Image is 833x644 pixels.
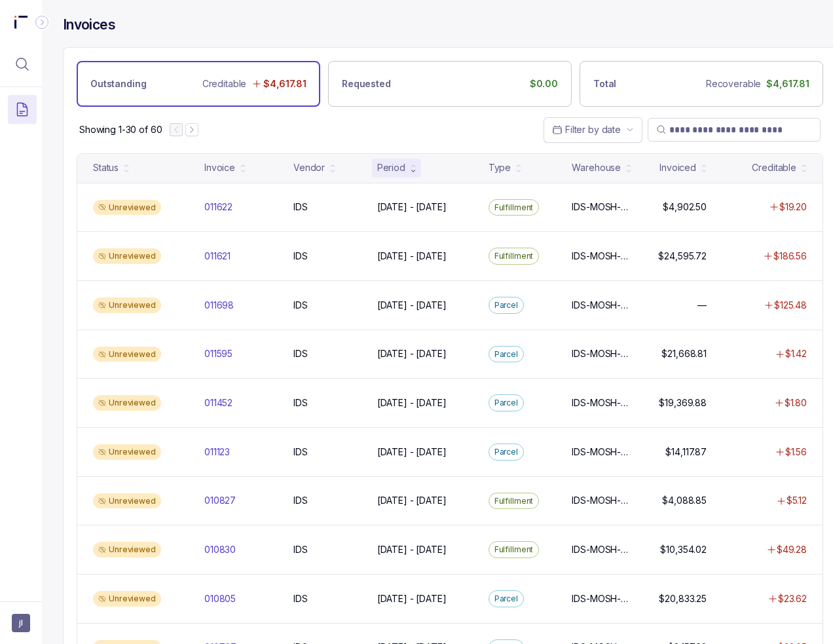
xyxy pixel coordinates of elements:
p: IDS [293,543,308,556]
p: IDS-MOSH-IND [572,347,629,360]
p: $24,595.72 [658,250,707,263]
p: [DATE] - [DATE] [377,250,447,263]
p: Parcel [494,396,518,409]
p: [DATE] - [DATE] [377,445,447,459]
div: Unreviewed [93,347,161,362]
p: Outstanding [90,77,146,90]
p: 011698 [204,299,234,312]
p: $14,117.87 [665,445,707,459]
div: Unreviewed [93,395,161,411]
p: $4,088.85 [662,494,707,507]
p: Creditable [202,77,247,90]
p: IDS [293,347,308,360]
span: Filter by date [565,124,621,135]
p: $4,902.50 [663,200,707,214]
p: [DATE] - [DATE] [377,299,447,312]
div: Unreviewed [93,248,161,264]
div: Unreviewed [93,542,161,558]
p: $125.48 [774,299,807,312]
p: Recoverable [706,77,761,90]
p: Fulfillment [494,201,534,214]
p: $1.56 [785,445,807,459]
p: IDS-MOSH-IND [572,592,629,605]
p: $4,617.81 [766,77,809,90]
p: $19,369.88 [659,396,707,409]
p: $23.62 [778,592,807,605]
p: [DATE] - [DATE] [377,347,447,360]
div: Invoice [204,161,235,174]
p: Parcel [494,445,518,459]
p: 011621 [204,250,231,263]
p: 010827 [204,494,236,507]
p: [DATE] - [DATE] [377,543,447,556]
p: 010830 [204,543,236,556]
p: 011452 [204,396,232,409]
p: [DATE] - [DATE] [377,200,447,214]
h4: Invoices [63,16,115,34]
p: Requested [342,77,391,90]
div: Type [489,161,511,174]
div: Creditable [752,161,796,174]
p: IDS [293,200,308,214]
p: $19.20 [779,200,807,214]
p: [DATE] - [DATE] [377,494,447,507]
p: IDS-MOSH-IND [572,543,629,556]
p: 011595 [204,347,232,360]
div: Period [377,161,405,174]
div: Unreviewed [93,444,161,460]
p: IDS [293,250,308,263]
p: IDS-MOSH-IND [572,396,629,409]
p: 011123 [204,445,230,459]
p: $20,833.25 [659,592,707,605]
div: Invoiced [659,161,696,174]
div: Warehouse [572,161,621,174]
button: Next Page [185,123,198,136]
button: Menu Icon Button MagnifyingGlassIcon [8,50,37,79]
p: $0.00 [530,77,558,90]
div: Unreviewed [93,297,161,313]
p: IDS [293,396,308,409]
p: IDS [293,445,308,459]
div: Vendor [293,161,325,174]
div: Unreviewed [93,591,161,607]
div: Status [93,161,119,174]
p: IDS [293,592,308,605]
p: $4,617.81 [263,77,306,90]
p: $49.28 [777,543,807,556]
p: Total [593,77,616,90]
p: Showing 1-30 of 60 [79,123,162,136]
p: 011622 [204,200,232,214]
p: $21,668.81 [661,347,707,360]
div: Remaining page entries [79,123,162,136]
p: IDS-MOSH-SLC [572,200,629,214]
button: User initials [12,614,30,632]
p: Parcel [494,592,518,605]
p: $10,354.02 [660,543,707,556]
p: [DATE] - [DATE] [377,592,447,605]
p: — [697,299,707,312]
p: Parcel [494,299,518,312]
p: $1.80 [785,396,807,409]
button: Date Range Picker [544,117,642,142]
search: Date Range Picker [552,123,621,136]
p: Fulfillment [494,250,534,263]
p: $5.12 [787,494,807,507]
p: 010805 [204,592,236,605]
button: Menu Icon Button DocumentTextIcon [8,95,37,124]
p: Parcel [494,348,518,361]
div: Collapse Icon [34,14,50,30]
p: IDS [293,494,308,507]
div: Unreviewed [93,493,161,509]
p: IDS-MOSH-IND [572,445,629,459]
p: IDS-MOSH-IND [572,250,629,263]
p: [DATE] - [DATE] [377,396,447,409]
p: IDS [293,299,308,312]
p: IDS-MOSH-SLC [572,494,629,507]
p: Fulfillment [494,543,534,556]
p: Fulfillment [494,495,534,508]
div: Unreviewed [93,200,161,216]
p: $1.42 [785,347,807,360]
p: $186.56 [773,250,807,263]
p: IDS-MOSH-IND, IDS-MOSH-SLC [572,299,629,312]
